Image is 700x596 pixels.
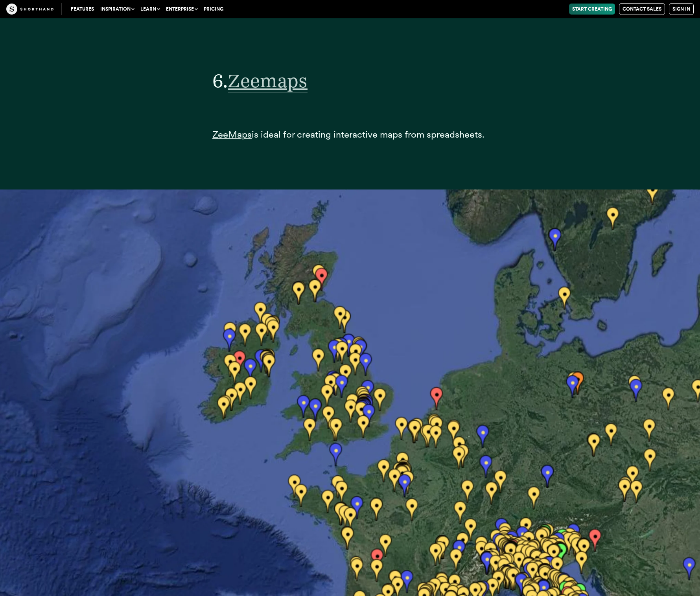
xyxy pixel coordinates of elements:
span: 6. [212,69,228,92]
button: Inspiration [97,4,137,15]
a: ZeeMaps [212,129,252,140]
a: Pricing [201,4,227,15]
a: Features [68,4,97,15]
a: Start Creating [569,4,615,15]
button: Enterprise [163,4,201,15]
a: Zeemaps [228,69,308,92]
a: Contact Sales [619,3,665,15]
button: Learn [137,4,163,15]
a: Sign in [669,3,694,15]
span: is ideal for creating interactive maps from spreadsheets. [252,129,484,140]
img: The Craft [6,4,53,15]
